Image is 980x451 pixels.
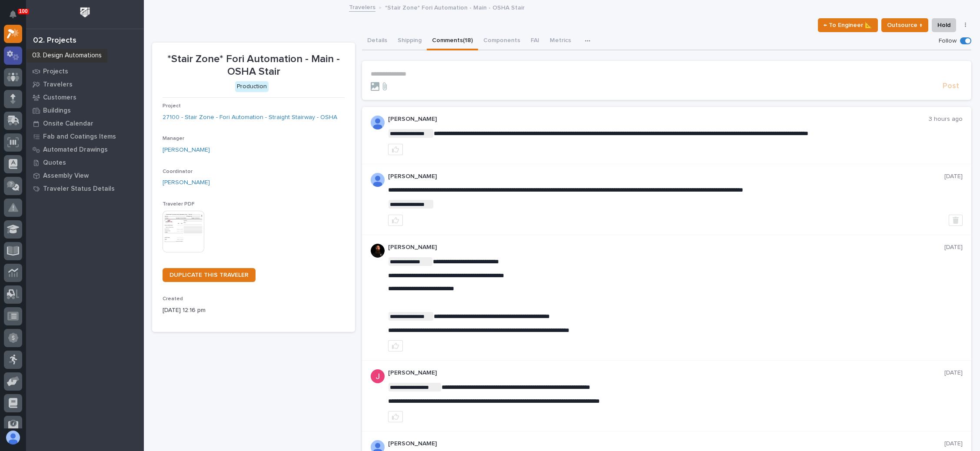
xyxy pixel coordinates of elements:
button: Notifications [4,5,22,23]
span: Manager [163,136,184,141]
button: ← To Engineer 📐 [818,18,878,32]
p: 100 [19,8,28,14]
p: Traveler Status Details [43,185,115,193]
p: *Stair Zone* Fori Automation - Main - OSHA Stair [385,2,525,12]
p: Follow [939,37,957,45]
button: Shipping [392,32,427,50]
a: Buildings [26,104,143,117]
p: [PERSON_NAME] [388,440,944,448]
p: Onsite Calendar [43,120,93,128]
img: AOh14GjpcA6ydKGAvwfezp8OhN30Q3_1BHk5lQOeczEvCIoEuGETHm2tT-JUDAHyqffuBe4ae2BInEDZwLlH3tcCd_oYlV_i4... [371,116,385,129]
a: Automated Drawings [26,143,143,156]
span: ← To Engineer 📐 [824,20,872,30]
span: Outsource ↑ [887,20,923,30]
div: 02. Projects [33,36,76,46]
button: like this post [388,411,403,422]
a: Onsite Calendar [26,117,143,130]
a: Assembly View [26,169,143,182]
p: Automated Drawings [43,146,108,154]
button: Comments (18) [427,32,478,50]
span: Created [163,296,183,302]
p: [PERSON_NAME] [388,116,929,123]
a: Travelers [26,78,143,91]
button: Hold [932,18,956,32]
img: Workspace Logo [77,4,93,20]
p: [DATE] [944,244,963,251]
p: [DATE] [944,440,963,448]
button: Outsource ↑ [881,18,928,32]
p: [PERSON_NAME] [388,369,944,377]
div: Production [235,81,269,92]
a: Travelers [349,2,375,12]
a: Quotes [26,156,143,169]
span: Hold [937,20,950,30]
p: [DATE] [944,173,963,180]
span: DUPLICATE THIS TRAVELER [169,272,249,278]
p: Assembly View [43,172,89,180]
img: AOh14GhUnP333BqRmXh-vZ-TpYZQaFVsuOFmGre8SRZf2A=s96-c [371,173,385,187]
a: My Work [26,52,143,65]
p: 3 hours ago [929,116,963,123]
a: 27100 - Stair Zone - Fori Automation - Straight Stairway - OSHA [163,113,337,122]
p: My Work [43,55,70,63]
p: [PERSON_NAME] [388,173,944,180]
button: like this post [388,340,403,352]
p: Travelers [43,81,73,89]
button: Details [362,32,392,50]
span: Post [943,81,959,91]
button: users-avatar [4,428,22,447]
button: Post [939,81,963,91]
p: [DATE] [944,369,963,377]
button: Delete post [949,215,963,226]
a: Traveler Status Details [26,182,143,195]
p: *Stair Zone* Fori Automation - Main - OSHA Stair [163,53,345,78]
p: [PERSON_NAME] [388,244,944,251]
a: Customers [26,91,143,104]
p: Customers [43,94,76,102]
img: zmKUmRVDQjmBLfnAs97p [371,244,385,258]
p: [DATE] 12:16 pm [163,306,345,315]
p: Fab and Coatings Items [43,133,116,141]
button: Components [478,32,525,50]
button: like this post [388,144,403,155]
span: Traveler PDF [163,202,195,207]
p: Buildings [43,107,71,115]
p: Quotes [43,159,66,167]
p: Projects [43,68,68,76]
a: Fab and Coatings Items [26,130,143,143]
button: Metrics [545,32,576,50]
span: Project [163,103,181,109]
button: FAI [525,32,545,50]
button: like this post [388,215,403,226]
a: Projects [26,65,143,78]
img: ACg8ocI-SXp0KwvcdjE4ZoRMyLsZRSgZqnEZt9q_hAaElEsh-D-asw=s96-c [371,369,385,383]
a: [PERSON_NAME] [163,178,210,187]
a: [PERSON_NAME] [163,146,210,155]
span: Coordinator [163,169,193,174]
a: DUPLICATE THIS TRAVELER [163,268,256,282]
div: Notifications100 [11,10,22,24]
